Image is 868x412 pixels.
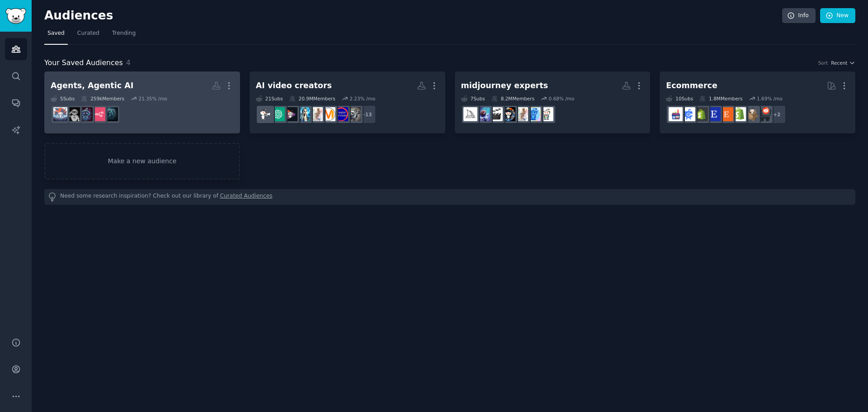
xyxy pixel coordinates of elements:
[112,29,136,38] span: Trending
[489,107,503,121] img: aivideo
[461,95,485,102] div: 7 Sub s
[347,107,361,121] img: VideoEditors_forhire
[669,107,683,121] img: ecommerce_growth
[256,95,283,102] div: 21 Sub s
[138,95,167,102] div: 21.35 % /mo
[831,60,855,66] button: Recent
[91,107,105,121] img: n8n_ai_agents
[514,107,528,121] img: aiwars
[5,8,26,24] img: GummySearch logo
[104,107,118,121] img: agenticalliance
[74,26,103,45] a: Curated
[527,107,541,121] img: artificial
[126,58,131,67] span: 4
[109,26,139,45] a: Trending
[296,107,310,121] img: automation
[463,107,477,121] img: midjourney
[44,189,855,205] div: Need some research inspiration? Check out our library of
[51,95,75,102] div: 5 Sub s
[283,107,297,121] img: aivideos
[767,105,786,124] div: + 2
[666,80,717,91] div: Ecommerce
[666,95,693,102] div: 10 Sub s
[745,107,759,121] img: dropship
[321,107,335,121] img: content_marketing
[79,107,93,121] img: Build_AI_Agents
[455,71,651,133] a: midjourney experts7Subs8.2MMembers0.68% /mogoogleartificialaiwarsaiArtaivideoStableDiffusionmidjo...
[491,95,534,102] div: 8.2M Members
[53,107,67,121] img: AI_Agents
[51,80,133,91] div: Agents, Agentic AI
[44,71,240,133] a: Agents, Agentic AI5Subs259kMembers21.35% /moagenticalliancen8n_ai_agentsBuild_AI_AgentsAgentsOfAI...
[47,29,65,38] span: Saved
[256,80,332,91] div: AI video creators
[782,8,816,24] a: Info
[549,95,575,102] div: 0.68 % /mo
[220,192,273,202] a: Curated Audiences
[461,80,548,91] div: midjourney experts
[539,107,553,121] img: google
[258,107,272,121] img: freelance_forhire
[757,95,783,102] div: 1.69 % /mo
[831,60,847,66] span: Recent
[694,107,708,121] img: reviewmyshopify
[719,107,733,121] img: Etsy
[818,60,828,66] div: Sort
[44,57,123,69] span: Your Saved Audiences
[732,107,746,121] img: shopify
[66,107,80,121] img: AgentsOfAI
[289,95,335,102] div: 20.9M Members
[44,143,240,180] a: Make a new audience
[77,29,99,38] span: Curated
[699,95,742,102] div: 1.8M Members
[820,8,855,24] a: New
[681,107,695,121] img: ecommercemarketing
[271,107,285,121] img: ChatGPT
[250,71,445,133] a: AI video creators21Subs20.9MMembers2.23% /mo+13VideoEditors_forhireCreatorServicescontent_marketi...
[334,107,348,121] img: CreatorServices
[357,105,376,124] div: + 13
[501,107,515,121] img: aiArt
[309,107,323,121] img: aiwars
[707,107,721,121] img: EtsySellers
[757,107,771,121] img: ecommerce
[44,26,68,45] a: Saved
[81,95,124,102] div: 259k Members
[349,95,375,102] div: 2.23 % /mo
[660,71,855,133] a: Ecommerce10Subs1.8MMembers1.69% /mo+2ecommercedropshipshopifyEtsyEtsySellersreviewmyshopifyecomme...
[44,9,782,23] h2: Audiences
[476,107,490,121] img: StableDiffusion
